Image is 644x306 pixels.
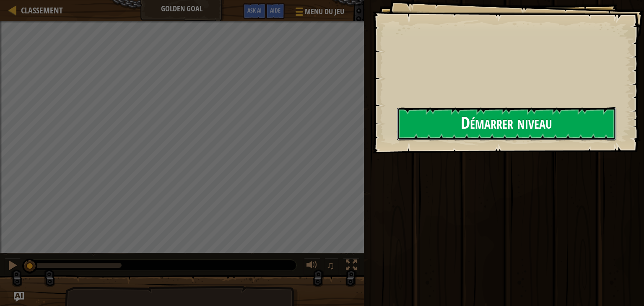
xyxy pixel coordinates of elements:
[14,292,24,302] button: Ask AI
[21,5,63,16] span: Classement
[243,3,266,19] button: Ask AI
[304,258,320,275] button: Ajuster le volume
[289,3,349,23] button: Menu du jeu
[4,258,21,275] button: Ctrl + P: Pause
[17,5,63,16] a: Classement
[397,107,616,140] button: Démarrer niveau
[343,258,360,275] button: Basculer en plein écran
[325,258,339,275] button: ♫
[326,259,335,272] span: ♫
[305,6,344,17] span: Menu du jeu
[247,6,262,14] span: Ask AI
[270,6,280,14] span: Aide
